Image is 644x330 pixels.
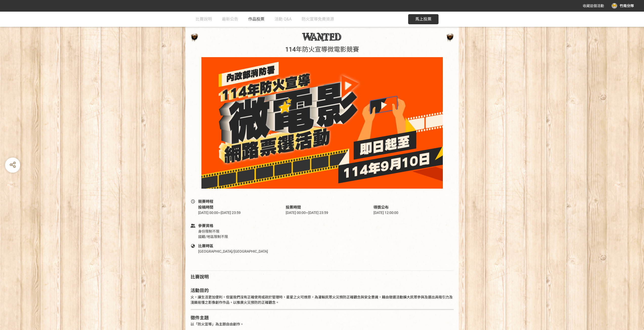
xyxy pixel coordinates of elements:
[373,205,389,210] span: 得獎公布
[302,32,342,41] img: 114年防火宣導微電影競賽
[196,17,212,21] span: 比賽說明
[191,273,454,280] div: 比賽說明
[415,17,431,21] span: 馬上投票
[275,17,292,21] span: 活動 Q&A
[198,211,218,215] span: [DATE] 00:00
[302,17,334,21] span: 防火宣導免費資源
[583,4,604,8] span: 收藏這個活動
[373,211,398,215] span: [DATE] 12:00:00
[306,211,308,215] span: ~
[212,229,219,233] span: 不限
[286,211,306,215] span: [DATE] 00:00
[198,229,212,233] span: 身份限制
[248,17,264,21] span: 作品投票
[218,211,221,215] span: ~
[198,235,221,239] span: 國籍/地區限制
[222,17,238,21] span: 最新公告
[191,46,454,53] h1: 114年防火宣導微電影競賽
[198,205,213,210] span: 投稿時間
[198,224,213,228] span: 參賽資格
[248,12,264,27] a: 作品投票
[191,295,453,304] span: 火，讓生活更加便利，但當我們沒有正確使用或疏於管理時，星星之火可燎原，為灌輸民眾火災預防正確觀念與安全意識，藉由徵選活動擴大民眾參與及選出具吸引力及淺顯易懂之影像創作作品，以推廣火災預防的正確觀念。
[198,249,268,253] span: [GEOGRAPHIC_DATA]/[GEOGRAPHIC_DATA]
[198,199,213,204] span: 競賽時程
[221,211,241,215] span: [DATE] 23:59
[196,12,212,27] a: 比賽說明
[302,12,334,27] a: 防火宣導免費資源
[408,14,439,24] button: 馬上投票
[196,57,449,189] img: 114年防火宣導微電影競賽
[222,12,238,27] a: 最新公告
[286,205,301,210] span: 投票時間
[275,12,292,27] a: 活動 Q&A
[191,315,209,320] strong: 徵件主題
[191,288,209,293] strong: 活動目的
[308,211,328,215] span: [DATE] 23:59
[191,322,244,326] span: 以「防火宣導」為主題自由創作。
[221,235,228,239] span: 不限
[198,244,213,248] span: 比賽時區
